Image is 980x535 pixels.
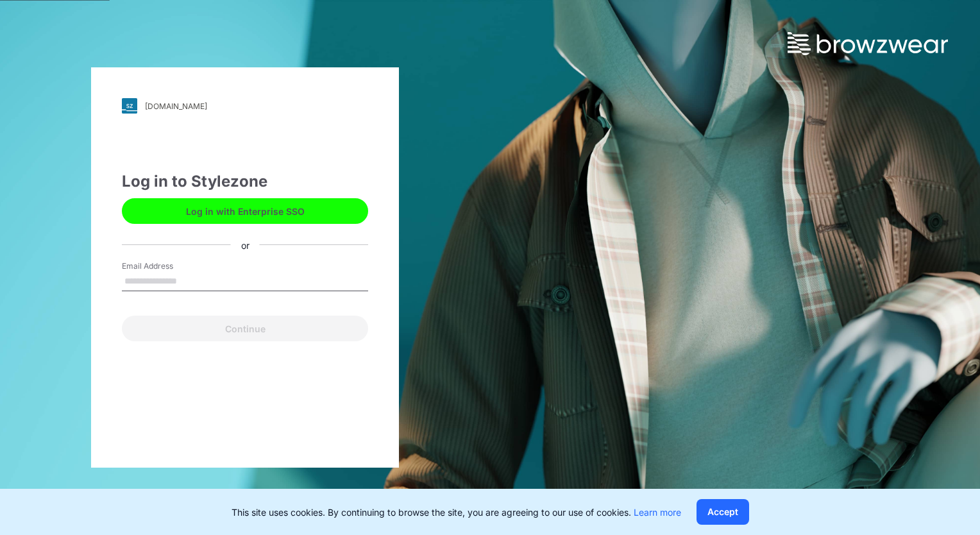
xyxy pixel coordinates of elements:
button: Log in with Enterprise SSO [122,198,368,224]
p: This site uses cookies. By continuing to browse the site, you are agreeing to our use of cookies. [232,505,681,519]
img: svg+xml;base64,PHN2ZyB3aWR0aD0iMjgiIGhlaWdodD0iMjgiIHZpZXdCb3g9IjAgMCAyOCAyOCIgZmlsbD0ibm9uZSIgeG... [122,98,137,114]
label: Email Address [122,260,212,272]
a: Learn more [634,507,681,518]
div: or [231,238,260,251]
a: [DOMAIN_NAME] [122,98,368,114]
div: Log in to Stylezone [122,170,368,193]
div: [DOMAIN_NAME] [145,101,207,111]
button: Accept [697,499,749,525]
img: browzwear-logo.73288ffb.svg [788,32,948,55]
